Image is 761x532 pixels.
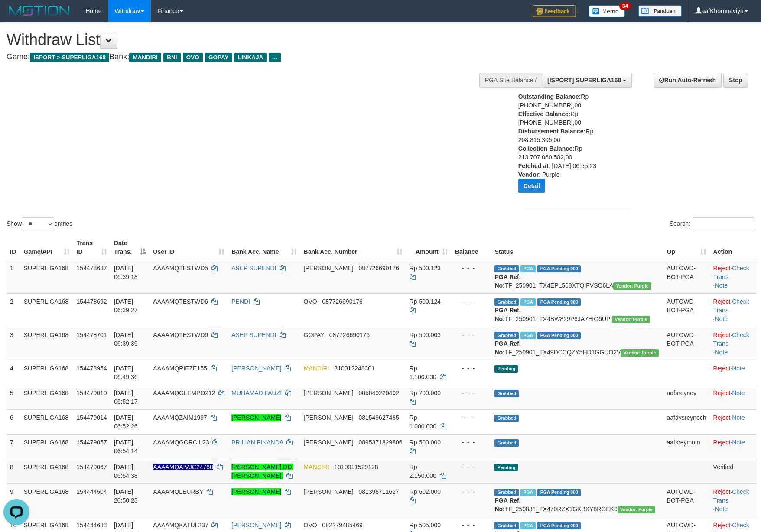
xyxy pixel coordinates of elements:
[410,464,436,479] span: Rp 2.150.000
[304,265,354,272] span: [PERSON_NAME]
[710,235,757,260] th: Action
[663,483,710,517] td: AUTOWD-BOT-PGA
[77,522,107,529] span: 154444688
[304,389,354,396] span: [PERSON_NAME]
[663,385,710,409] td: aafsreynoy
[304,365,329,372] span: MANDIRI
[670,217,754,230] label: Search:
[518,145,575,152] b: Collection Balance:
[7,53,499,62] h4: Game: Bank:
[329,331,370,338] span: Copy 087726690176 to clipboard
[494,307,520,322] b: PGA Ref. No:
[410,389,441,396] span: Rp 700.000
[723,73,748,88] a: Stop
[22,217,54,230] select: Showentries
[153,298,208,305] span: AAAAMQTESTWD6
[231,522,281,529] a: [PERSON_NAME]
[518,92,617,199] div: Rp [PHONE_NUMBER],00 Rp [PHONE_NUMBER],00 Rp 208.815.305,00 Rp 213.707.060.582,00 : [DATE] 06:55:...
[7,235,20,260] th: ID
[520,265,536,272] span: Marked by aafmaleo
[612,316,650,323] span: Vendor URL: https://trx4.1velocity.biz
[455,413,488,422] div: - - -
[732,414,745,421] a: Note
[713,488,731,495] a: Reject
[114,365,138,380] span: [DATE] 06:49:36
[710,409,757,434] td: ·
[410,522,441,529] span: Rp 505.000
[228,235,300,260] th: Bank Acc. Name: activate to sort column ascending
[7,260,20,294] td: 1
[491,327,663,360] td: TF_250901_TX49DCCQZY5HD1GGUO2V
[455,463,488,471] div: - - -
[654,73,722,88] a: Run Auto-Refresh
[30,53,109,62] span: ISPORT > SUPERLIGA168
[7,4,72,17] img: MOTION_logo.png
[153,488,203,495] span: AAAAMQLEURBY
[710,434,757,459] td: ·
[713,298,749,314] a: Check Trans
[491,293,663,327] td: TF_250901_TX4BW829P6JA7EIG6UPI
[410,298,441,305] span: Rp 500.124
[77,439,107,446] span: 154479057
[715,315,728,322] a: Note
[20,235,73,260] th: Game/API: activate to sort column ascending
[542,73,632,88] button: [ISPORT] SUPERLIGA168
[77,389,107,396] span: 154479010
[710,360,757,385] td: ·
[715,349,728,356] a: Note
[621,349,658,357] span: Vendor URL: https://trx4.1velocity.biz
[410,265,441,272] span: Rp 500.123
[710,459,757,483] td: Verified
[479,73,542,88] div: PGA Site Balance /
[663,260,710,294] td: AUTOWD-BOT-PGA
[77,365,107,372] span: 154478954
[410,439,441,446] span: Rp 500.000
[455,297,488,306] div: - - -
[713,265,731,272] a: Reject
[7,327,20,360] td: 3
[77,265,107,272] span: 154478687
[7,293,20,327] td: 2
[114,389,138,405] span: [DATE] 06:52:17
[20,327,73,360] td: SUPERLIGA168
[73,235,111,260] th: Trans ID: activate to sort column ascending
[334,464,378,470] span: Copy 1010011529128 to clipboard
[410,414,436,430] span: Rp 1.000.000
[7,409,20,434] td: 6
[114,414,138,430] span: [DATE] 06:52:26
[663,235,710,260] th: Op: activate to sort column ascending
[77,414,107,421] span: 154479014
[153,365,207,372] span: AAAAMQRIEZE155
[7,31,499,49] h1: Withdraw List
[518,179,545,193] button: Detail
[358,265,399,272] span: Copy 087726690176 to clipboard
[114,298,138,314] span: [DATE] 06:39:27
[20,459,73,483] td: SUPERLIGA168
[520,489,536,496] span: Marked by aafounsreynich
[520,298,536,306] span: Marked by aafmaleo
[410,365,436,380] span: Rp 1.100.000
[537,332,581,339] span: PGA Pending
[494,340,520,356] b: PGA Ref. No:
[619,2,631,10] span: 34
[7,217,72,230] label: Show entries
[713,389,731,396] a: Reject
[715,506,728,513] a: Note
[494,415,519,422] span: Grabbed
[455,264,488,272] div: - - -
[410,331,441,338] span: Rp 500.003
[20,434,73,459] td: SUPERLIGA168
[231,265,276,272] a: ASEP SUPENDI
[663,434,710,459] td: aafsreymom
[7,434,20,459] td: 7
[455,487,488,496] div: - - -
[520,522,536,529] span: Marked by aafsoycanthlai
[114,439,138,454] span: [DATE] 06:54:14
[322,522,362,529] span: Copy 082279485469 to clipboard
[537,298,581,306] span: PGA Pending
[618,506,655,513] span: Vendor URL: https://trx4.1velocity.biz
[410,488,441,495] span: Rp 602.000
[205,53,232,62] span: GOPAY
[163,53,180,62] span: BNI
[114,265,138,280] span: [DATE] 06:39:18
